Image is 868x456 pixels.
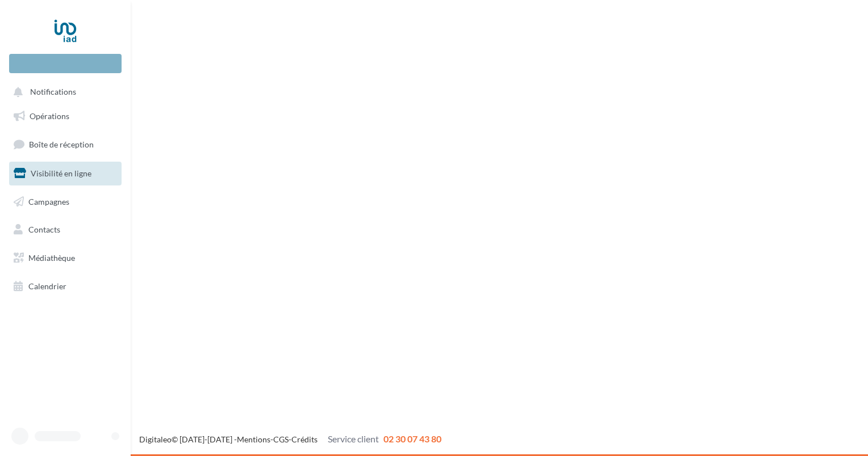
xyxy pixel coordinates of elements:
span: © [DATE]-[DATE] - - - [139,434,441,444]
a: CGS [273,434,289,444]
a: Visibilité en ligne [7,162,124,185]
span: Opérations [30,111,69,121]
span: Calendrier [28,281,66,291]
a: Contacts [7,218,124,242]
span: Contacts [28,225,60,234]
a: Calendrier [7,275,124,298]
span: Campagnes [28,196,69,206]
a: Médiathèque [7,246,124,270]
span: Médiathèque [28,253,75,263]
span: 02 30 07 43 80 [383,433,441,444]
a: Boîte de réception [7,132,124,157]
a: Campagnes [7,190,124,214]
a: Digitaleo [139,434,172,444]
div: Nouvelle campagne [9,54,122,73]
a: Mentions [237,434,270,444]
span: Visibilité en ligne [31,168,91,178]
span: Service client [328,433,379,444]
span: Notifications [30,87,76,97]
a: Crédits [291,434,318,444]
a: Opérations [7,104,124,128]
span: Boîte de réception [29,140,94,149]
